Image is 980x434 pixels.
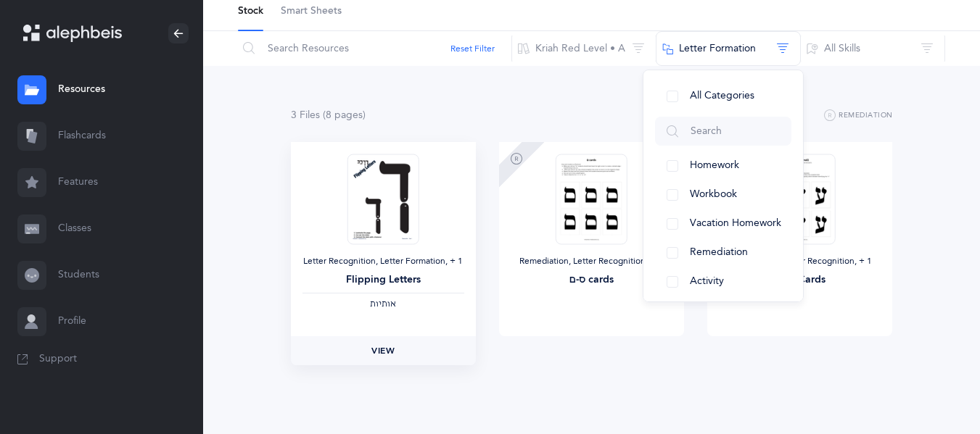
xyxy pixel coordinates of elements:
button: Workbook [655,180,791,209]
div: Remediation, Letter Recognition‪, + 1‬ [511,256,672,267]
button: All Skills [800,31,945,66]
iframe: Drift Widget Chat Controller [907,362,963,417]
div: Flipping Letters [302,272,464,288]
button: All Categories [655,82,791,111]
span: s [358,109,363,121]
span: (8 page ) [323,109,366,121]
span: Smart Sheets [281,4,342,19]
input: Search Resources [237,31,512,66]
button: Remediation [824,107,893,125]
button: Vacation Homework [655,209,791,238]
img: %D7%A1_%D7%A2_cards_thumbnail_1754248723.png [556,154,627,244]
span: ‫אותיות‬ [370,299,396,309]
span: 3 File [291,109,320,121]
span: Support [39,352,77,367]
button: Kriah Red Level • A [511,31,656,66]
span: All Categories [690,90,754,101]
span: Homework [690,159,739,171]
button: Letter Recognition [655,296,791,325]
span: Activity [690,275,724,287]
input: Search [655,117,791,146]
button: Homework [655,151,791,180]
span: s [316,109,320,121]
span: Workbook [690,188,737,200]
img: Flipping_Letters_thumbnail_1704143166.png [347,154,419,244]
div: Letter Recognition, Letter Formation‪, + 1‬ [302,256,464,267]
button: Remediation [655,238,791,267]
span: View [371,344,395,357]
span: Vacation Homework [690,217,781,229]
button: Letter Formation [656,31,801,66]
button: Activity [655,267,791,296]
a: View [291,336,476,365]
span: Remediation [690,246,748,258]
button: Reset Filter [450,42,495,55]
div: ס-ם cards [511,272,672,288]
